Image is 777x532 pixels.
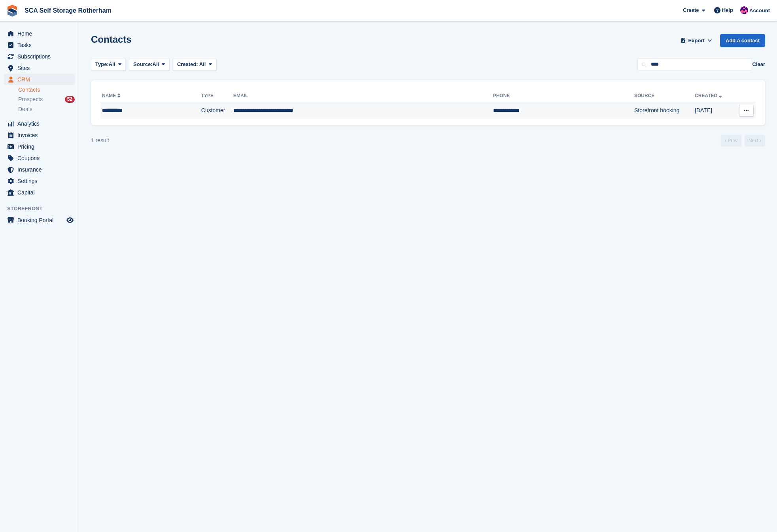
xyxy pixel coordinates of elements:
[18,105,75,113] a: Deals
[493,90,634,102] th: Phone
[199,61,206,67] span: All
[233,90,493,102] th: Email
[722,6,733,14] span: Help
[21,4,115,17] a: SCA Self Storage Rotherham
[695,93,724,98] a: Created
[91,58,126,71] button: Type: All
[634,102,695,119] td: Storefront booking
[4,74,75,85] a: menu
[4,28,75,39] a: menu
[695,102,734,119] td: [DATE]
[749,7,770,15] span: Account
[17,153,65,164] span: Coupons
[18,95,75,104] a: Prospects 52
[4,62,75,74] a: menu
[17,175,65,187] span: Settings
[4,175,75,187] a: menu
[17,215,65,226] span: Booking Portal
[173,58,216,71] button: Created: All
[91,136,109,145] div: 1 result
[153,60,159,68] span: All
[201,102,233,119] td: Customer
[4,130,75,141] a: menu
[752,60,765,68] button: Clear
[201,90,233,102] th: Type
[65,215,75,225] a: Preview store
[7,205,79,213] span: Storefront
[129,58,170,71] button: Source: All
[4,187,75,198] a: menu
[177,61,198,67] span: Created:
[720,34,765,47] a: Add a contact
[740,6,748,14] img: Sam Chapman
[17,130,65,141] span: Invoices
[719,135,767,147] nav: Page
[17,51,65,62] span: Subscriptions
[17,164,65,175] span: Insurance
[679,34,714,47] button: Export
[688,37,705,45] span: Export
[17,62,65,74] span: Sites
[745,135,765,147] a: Next
[17,28,65,39] span: Home
[102,93,122,98] a: Name
[18,86,75,94] a: Contacts
[17,141,65,152] span: Pricing
[18,106,32,113] span: Deals
[17,187,65,198] span: Capital
[634,90,695,102] th: Source
[133,60,152,68] span: Source:
[17,118,65,129] span: Analytics
[91,34,132,45] h1: Contacts
[4,164,75,175] a: menu
[95,60,109,68] span: Type:
[4,40,75,51] a: menu
[6,5,18,17] img: stora-icon-8386f47178a22dfd0bd8f6a31ec36ba5ce8667c1dd55bd0f319d3a0aa187defe.svg
[109,60,115,68] span: All
[65,96,75,103] div: 52
[4,153,75,164] a: menu
[17,40,65,51] span: Tasks
[18,96,43,103] span: Prospects
[17,74,65,85] span: CRM
[4,215,75,226] a: menu
[683,6,699,14] span: Create
[721,135,741,147] a: Previous
[4,141,75,152] a: menu
[4,118,75,129] a: menu
[4,51,75,62] a: menu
